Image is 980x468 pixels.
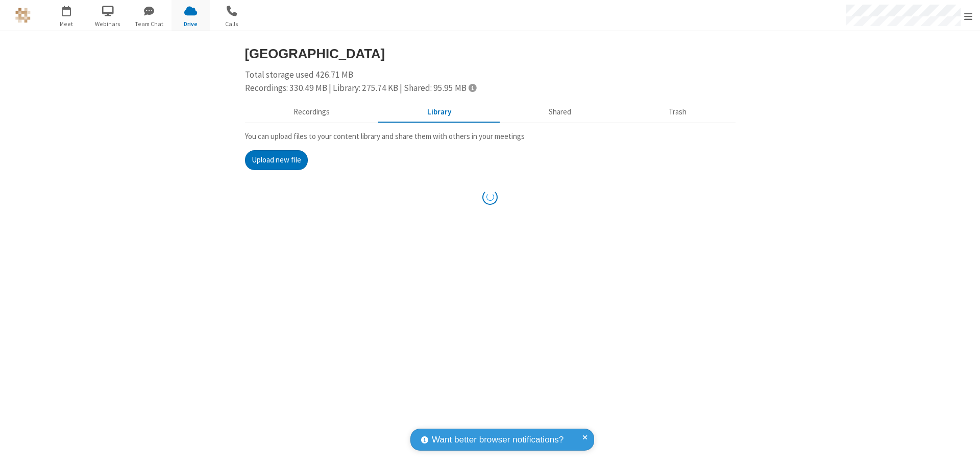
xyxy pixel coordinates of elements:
[171,19,210,29] span: Drive
[15,8,31,23] img: QA Selenium DO NOT DELETE OR CHANGE
[469,83,476,92] span: Totals displayed include files that have been moved to the trash.
[620,103,736,122] button: Trash
[89,19,127,29] span: Webinars
[245,68,736,95] div: Total storage used 426.71 MB
[245,82,736,95] div: Recordings: 330.49 MB | Library: 275.74 KB | Shared: 95.95 MB
[245,131,736,143] p: You can upload files to your content library and share them with others in your meetings
[432,433,563,447] span: Want better browser notifications?
[213,19,251,29] span: Calls
[47,19,86,29] span: Meet
[954,441,972,461] iframe: Chat
[245,46,736,61] h3: [GEOGRAPHIC_DATA]
[245,103,379,122] button: Recorded meetings
[245,150,308,171] button: Upload new file
[130,19,168,29] span: Team Chat
[500,103,620,122] button: Shared during meetings
[379,103,500,122] button: Content library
